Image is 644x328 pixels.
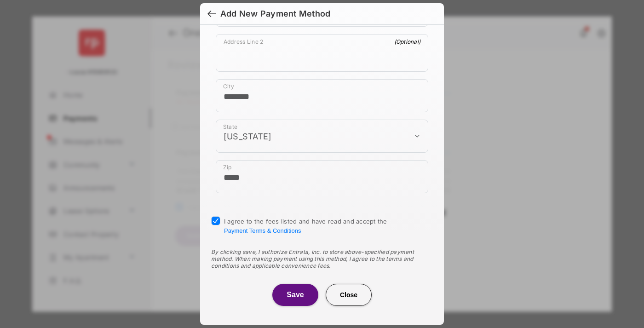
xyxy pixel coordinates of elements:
div: By clicking save, I authorize Entrata, Inc. to store above-specified payment method. When making ... [211,248,433,269]
button: I agree to the fees listed and have read and accept the [224,227,301,234]
div: payment_method_screening[postal_addresses][postalCode] [216,160,428,193]
button: Close [326,284,372,306]
div: payment_method_screening[postal_addresses][administrativeArea] [216,120,428,153]
button: Save [272,284,318,306]
span: I agree to the fees listed and have read and accept the [224,218,387,234]
div: Add New Payment Method [220,9,330,19]
div: payment_method_screening[postal_addresses][addressLine2] [216,34,428,72]
div: payment_method_screening[postal_addresses][locality] [216,79,428,112]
